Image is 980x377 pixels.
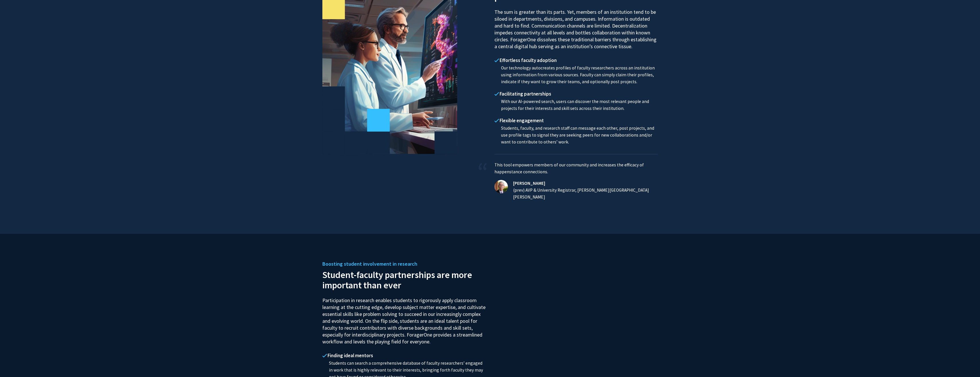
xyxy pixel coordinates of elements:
p: (prev) AVP & University Registrar, [PERSON_NAME][GEOGRAPHIC_DATA][PERSON_NAME] [509,187,658,201]
h4: Finding ideal mentors [322,353,486,358]
h4: [PERSON_NAME] [509,180,658,187]
p: This tool empowers members of our community and increases the efficacy of happenstance connections. [494,162,658,175]
h4: Flexible engagement [494,118,658,123]
p: Students, faculty, and research staff can message each other, post projects, and use profile tags... [494,125,658,145]
h4: Effortless faculty adoption [494,57,658,63]
p: The sum is greater than its parts. Yet, members of an institution tend to be siloed in department... [494,3,658,50]
iframe: Chat [4,351,24,373]
h2: Student-faculty partnerships are more important than ever [322,268,486,290]
img: Thomas Black [494,180,508,193]
h4: Facilitating partnerships [494,91,658,97]
p: Our technology autocreates profiles of faculty researchers across an institution using informatio... [494,65,658,85]
h5: Boosting student involvement in research [322,260,486,268]
p: Participation in research enables students to rigorously apply classroom learning at the cutting ... [322,292,486,345]
p: With our AI-powered search, users can discover the most relevant people and projects for their in... [494,98,658,112]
